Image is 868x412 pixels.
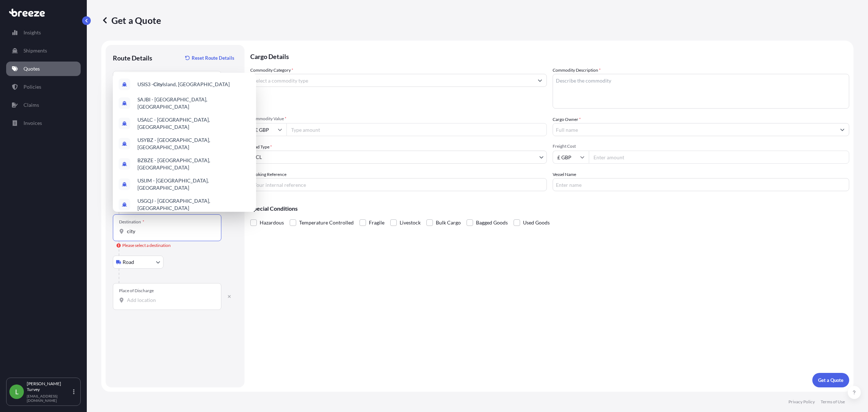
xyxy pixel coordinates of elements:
p: Claims [24,101,39,109]
label: Cargo Owner [553,116,581,123]
p: Special Conditions [250,206,849,211]
input: Type amount [286,123,547,136]
span: USYBZ - [GEOGRAPHIC_DATA], [GEOGRAPHIC_DATA] [137,136,250,151]
span: Commodity Value [250,116,547,122]
span: USIS3 - Island, [GEOGRAPHIC_DATA] [137,81,230,88]
p: Get a Quote [818,377,843,384]
span: USIJM - [GEOGRAPHIC_DATA], [GEOGRAPHIC_DATA] [137,177,250,192]
span: Road [123,258,134,266]
div: Show suggestions [113,73,256,212]
div: Please select a destination [116,242,171,249]
p: Policies [24,83,41,91]
span: SAJBI - [GEOGRAPHIC_DATA], [GEOGRAPHIC_DATA] [137,96,250,110]
input: Place of Discharge [127,297,212,304]
label: Commodity Description [553,67,601,74]
span: Temperature Controlled [299,217,354,228]
span: Bagged Goods [476,217,508,228]
span: BZBZE - [GEOGRAPHIC_DATA], [GEOGRAPHIC_DATA] [137,157,250,171]
p: Insights [24,29,41,36]
label: Booking Reference [250,171,286,178]
p: Shipments [24,47,47,54]
div: Destination [119,219,144,225]
div: Place of Discharge [119,288,154,294]
p: Privacy Policy [788,399,815,405]
input: Select a commodity type [251,74,533,87]
span: Hazardous [260,217,284,228]
button: Select transport [113,256,163,269]
label: Commodity Category [250,67,293,74]
p: Get a Quote [101,14,161,26]
input: Enter amount [589,151,849,164]
span: USGQJ - [GEOGRAPHIC_DATA], [GEOGRAPHIC_DATA] [137,197,250,212]
input: Destination [127,228,212,235]
span: Fragile [369,217,384,228]
p: [PERSON_NAME] Turvey [27,381,72,392]
p: Invoices [24,119,42,127]
span: Bulk Cargo [436,217,461,228]
span: LCL [254,154,262,161]
p: Cargo Details [250,45,849,67]
input: Your internal reference [250,178,547,191]
label: Vessel Name [553,171,576,178]
span: USALC - [GEOGRAPHIC_DATA], [GEOGRAPHIC_DATA] [137,116,250,131]
span: L [15,388,18,395]
p: Terms of Use [821,399,845,405]
p: [EMAIL_ADDRESS][DOMAIN_NAME] [27,394,72,403]
input: Enter name [553,178,849,191]
input: Full name [553,123,836,136]
span: Used Goods [523,217,550,228]
p: Reset Route Details [192,54,234,62]
p: Route Details [113,54,152,62]
b: City [153,81,162,87]
p: Quotes [24,65,40,72]
button: Show suggestions [533,74,546,87]
button: Show suggestions [836,123,849,136]
span: Freight Cost [553,143,849,149]
span: Livestock [400,217,421,228]
span: Load Type [250,143,272,151]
